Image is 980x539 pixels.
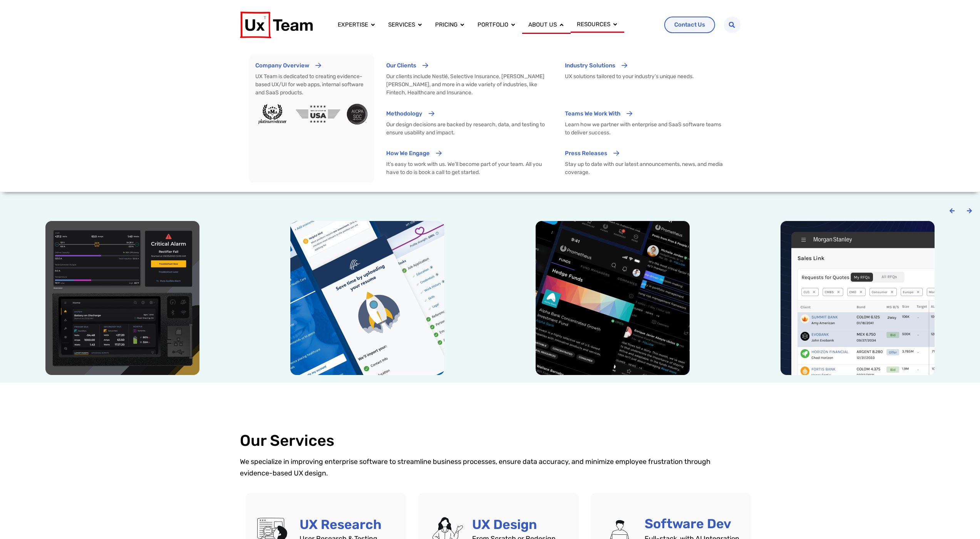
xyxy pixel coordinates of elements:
[664,17,715,33] a: Contact Us
[380,103,553,143] a: Methodology Our design decisions are backed by research, data, and testing to ensure usability an...
[949,208,955,214] div: Previous slide
[290,221,444,375] img: SHC medical job application mobile app
[151,0,179,7] span: Last Name
[255,61,309,70] p: Company Overview
[332,17,658,33] nav: Menu
[559,55,731,103] a: Industry Solutions UX solutions tailored to your industry’s unique needs.
[565,61,615,70] p: Industry Solutions
[380,143,553,182] a: How We Engage It’s easy to work with us. We’ll become part of your team. All you have to do is bo...
[565,109,620,118] p: Teams We Work With
[565,160,725,176] p: Stay up to date with our latest announcements, news, and media coverage.
[967,208,972,214] div: Next slide
[565,72,725,97] p: UX solutions tailored to your industry’s unique needs.
[435,20,457,29] a: Pricing
[240,12,313,38] img: UX Team Logo
[743,221,972,375] div: 4 / 6
[380,55,553,103] a: Our Clients Our clients include Nestlé, Selective Insurance, [PERSON_NAME] [PERSON_NAME], and mor...
[332,17,658,33] div: Menu Toggle
[249,55,374,182] a: Company Overview UX Team is dedicated to creating evidence-based UX/UI for web apps, internal sof...
[536,221,690,375] img: Prometheus alts social media mobile app design
[300,518,396,531] h3: UX Research
[255,72,368,97] p: UX Team is dedicated to creating evidence-based UX/UI for web apps, internal software and SaaS pr...
[781,221,935,375] img: Morgan Stanley trading floor application design
[477,20,508,29] a: Portfolio
[253,221,482,375] div: 2 / 6
[645,517,741,531] h3: Software Dev
[674,22,705,28] span: Contact Us
[10,107,300,114] span: Subscribe to UX Team newsletter.
[255,103,290,125] img: 2020 Summer Awards Platinum AwardBest Mobile App Design
[347,104,368,125] img: AICPA SOC badge
[45,221,199,375] img: Power conversion company hardware UI device ux design
[577,20,610,29] a: Resources
[472,518,569,531] h3: UX Design
[498,221,727,375] div: 3 / 6
[386,149,430,158] p: How We Engage
[386,160,546,176] p: It’s easy to work with us. We’ll become part of your team. All you have to do is book a call to g...
[559,103,731,143] a: Teams We Work With Learn how we partner with enterprise and SaaS software teams to deliver success.
[240,432,740,450] h2: Our Services
[724,17,740,33] div: Search
[8,221,972,375] div: Carousel
[941,502,980,539] iframe: Chat Widget
[565,121,725,137] p: Learn how we partner with enterprise and SaaS software teams to deliver success.
[386,61,416,70] p: Our Clients
[388,20,415,29] a: Services
[338,20,368,29] a: Expertise
[386,72,546,97] p: Our clients include Nestlé, Selective Insurance, [PERSON_NAME] [PERSON_NAME], and more in a wide ...
[565,149,607,158] p: Press Releases
[386,110,422,117] span: Methodology
[296,105,340,123] img: 100% staff in the usa
[8,221,237,375] div: 1 / 6
[559,143,731,182] a: Press Releases Stay up to date with our latest announcements, news, and media coverage.
[240,456,740,479] p: We specialize in improving enterprise software to streamline business processes, ensure data accu...
[2,108,7,113] input: Subscribe to UX Team newsletter.
[528,20,557,29] a: About us
[386,121,546,137] p: Our design decisions are backed by research, data, and testing to ensure usability and impact.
